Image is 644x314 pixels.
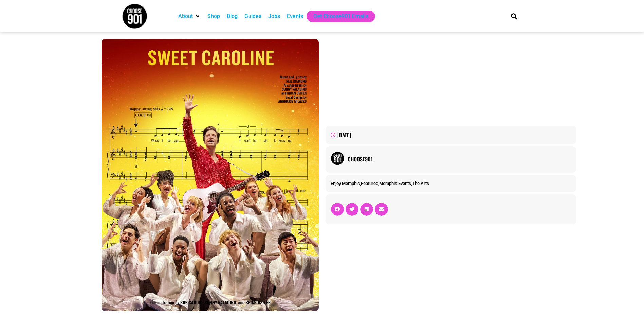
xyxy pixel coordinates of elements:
[178,12,193,20] a: About
[244,12,261,20] a: Guides
[346,203,358,216] div: Share on twitter
[508,11,519,22] div: Search
[268,12,280,20] a: Jobs
[375,203,388,216] div: Share on email
[379,181,411,186] a: Memphis Events
[175,11,499,22] nav: Main nav
[227,12,238,20] a: Blog
[287,12,303,20] a: Events
[175,11,204,22] div: About
[313,12,368,20] a: Get Choose901 Emails
[412,181,429,186] a: The Arts
[361,181,378,186] a: Featured
[360,203,373,216] div: Share on linkedin
[337,131,351,139] time: [DATE]
[331,181,429,186] span: , , ,
[348,155,571,163] a: Choose901
[207,12,220,20] a: Shop
[331,203,344,216] div: Share on facebook
[331,181,360,186] a: Enjoy Memphis
[331,152,344,165] img: Picture of Choose901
